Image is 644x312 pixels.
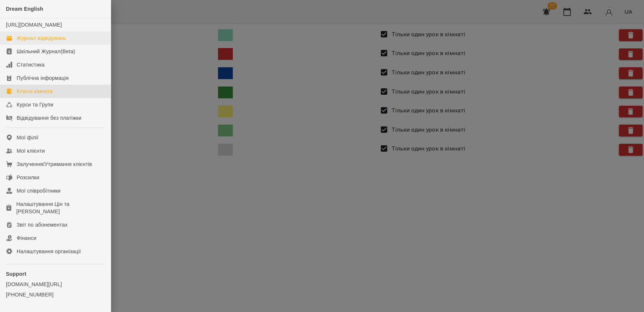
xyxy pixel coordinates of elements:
[6,270,105,278] p: Support
[17,248,81,255] div: Налаштування організації
[17,187,61,194] div: Мої співробітники
[17,221,68,228] div: Звіт по абонементах
[17,134,38,141] div: Мої філії
[17,74,68,82] div: Публічна інформація
[6,291,105,298] a: [PHONE_NUMBER]
[6,281,105,288] a: [DOMAIN_NAME][URL]
[17,114,81,122] div: Відвідування без платіжки
[17,48,75,55] div: Шкільний Журнал(Beta)
[16,200,105,215] div: Налаштування Цін та [PERSON_NAME]
[17,160,92,168] div: Залучення/Утримання клієнтів
[6,6,43,12] span: Dream English
[6,22,62,28] a: [URL][DOMAIN_NAME]
[17,34,66,42] div: Журнал відвідувань
[17,147,45,155] div: Мої клієнти
[17,234,36,242] div: Фінанси
[17,88,53,95] div: Класні кімнати
[17,174,39,181] div: Розсилки
[17,61,45,68] div: Статистика
[17,101,53,108] div: Курси та Групи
